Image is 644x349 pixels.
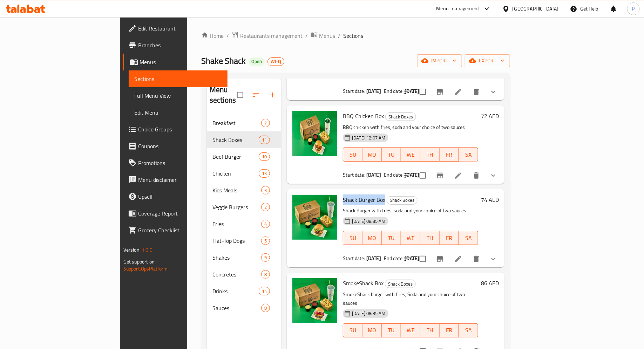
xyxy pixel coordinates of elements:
[226,32,229,40] li: /
[212,237,261,245] div: Flat-Top Dogs
[462,150,475,160] span: SA
[366,170,381,179] b: [DATE]
[212,287,259,295] div: Drinks
[423,325,437,335] span: TH
[261,119,270,127] div: items
[481,195,499,205] h6: 74 AED
[292,111,337,156] img: BBQ Chicken Box
[349,218,388,225] span: [DATE] 08:35 AM
[415,168,430,183] span: Select to update
[385,150,398,160] span: TU
[212,253,261,262] span: Shakes
[423,233,437,243] span: TH
[346,233,360,243] span: SU
[212,203,261,211] div: Veggie Burgers
[138,176,222,184] span: Menu disclaimer
[462,325,475,335] span: SA
[485,251,502,267] button: show more
[123,121,228,138] a: Choice Groups
[343,254,365,263] span: Start date:
[343,323,362,337] button: SU
[268,59,284,64] span: WI-Q
[207,300,281,316] div: Sauces8
[311,31,335,40] a: Menus
[485,167,502,184] button: show more
[454,255,462,263] a: Edit menu item
[481,111,499,121] h6: 72 AED
[362,148,382,162] button: MO
[386,113,416,121] span: Shack Boxes
[129,104,228,121] a: Edit Menu
[465,54,510,67] button: export
[129,87,228,104] a: Full Menu View
[262,254,270,261] span: 9
[138,159,222,167] span: Promotions
[138,209,222,218] span: Coverage Report
[385,280,416,288] div: Shack Boxes
[489,88,497,96] svg: Show Choices
[212,152,259,161] span: Beef Burger
[123,205,228,222] a: Coverage Report
[468,83,485,100] button: delete
[343,111,384,121] span: BBQ Chicken Box
[489,255,497,263] svg: Show Choices
[207,283,281,300] div: Drinks14
[440,323,459,337] button: FR
[292,195,337,240] img: Shack Burger Box
[343,170,365,179] span: Start date:
[365,150,379,160] span: MO
[404,233,418,243] span: WE
[123,54,228,70] a: Menus
[123,188,228,205] a: Upsell
[262,305,270,312] span: 8
[138,226,222,234] span: Grocery Checklist
[259,170,270,177] span: 13
[261,186,270,194] div: items
[440,148,459,162] button: FR
[207,232,281,249] div: Flat-Top Dogs5
[259,153,270,160] span: 10
[343,87,365,96] span: Start date:
[481,278,499,288] h6: 86 AED
[454,88,462,96] a: Edit menu item
[362,231,382,245] button: MO
[343,206,478,215] p: Shack Burger with fries, soda and your choice of two sauces
[423,56,456,65] span: import
[138,125,222,134] span: Choice Groups
[142,245,152,254] span: 1.0.0
[262,120,270,126] span: 7
[261,253,270,262] div: items
[362,323,382,337] button: MO
[366,87,381,96] b: [DATE]
[343,194,385,205] span: Shack Burger Box
[212,220,261,228] span: Fries
[212,169,259,178] span: Chicken
[399,167,415,184] button: sort-choices
[346,150,360,160] span: SU
[343,123,478,132] p: BBQ chicken with fries, soda and your choice of two sauces
[442,150,456,160] span: FR
[462,233,475,243] span: SA
[262,187,270,194] span: 3
[632,5,635,13] span: P
[259,288,270,295] span: 14
[261,237,270,245] div: items
[459,231,478,245] button: SA
[138,192,222,201] span: Upsell
[123,257,156,266] span: Get support on:
[233,88,248,102] span: Select all sections
[382,148,401,162] button: TU
[401,231,420,245] button: WE
[123,264,168,273] a: Support.OpsPlatform
[382,231,401,245] button: TU
[259,136,270,144] div: items
[212,186,261,194] span: Kids Meals
[401,323,420,337] button: WE
[248,87,264,103] span: Sort sections
[138,41,222,49] span: Branches
[123,138,228,155] a: Coupons
[259,137,270,143] span: 11
[123,37,228,54] a: Branches
[384,254,404,263] span: End date:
